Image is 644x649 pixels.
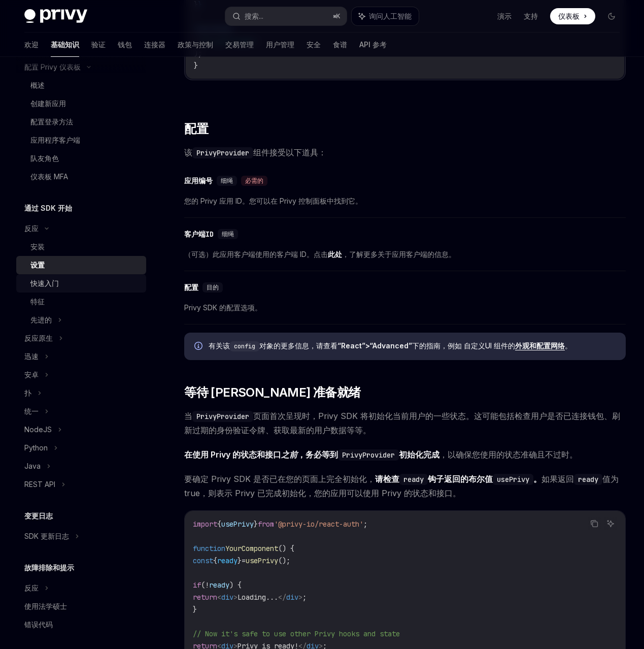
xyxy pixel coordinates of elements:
span: } [193,605,197,614]
font: 目的 [207,283,219,291]
span: </ [278,593,286,602]
font: 基础知识 [51,40,79,49]
span: ! [205,580,209,590]
font: 概述 [30,81,45,89]
span: div [221,593,233,602]
font: 该 [184,147,192,157]
font: 钱包 [118,40,132,49]
font: 外观和 [515,341,536,350]
font: 此处 [328,250,342,258]
font: 细绳 [222,230,234,238]
span: > [233,593,238,602]
a: 验证 [91,33,106,57]
a: 仪表板 [550,8,595,24]
img: 深色标志 [24,9,87,23]
a: 用户管理 [266,33,294,57]
font: 如果返回 [541,474,574,484]
a: 政策与控制 [178,33,213,57]
span: < [217,593,221,602]
span: ; [363,520,367,529]
a: 创建新应用 [16,94,146,113]
font: 快速入门 [30,279,59,287]
font: Privy SDK 的配置选项。 [184,303,262,312]
button: 询问人工智能 [604,517,617,530]
a: 队友角色 [16,149,146,168]
font: ，了解更多关于应用客户端的信息。 [342,250,456,258]
a: 外观和 [515,341,536,350]
span: () { [278,544,294,553]
span: } [254,520,258,529]
span: { [213,556,217,565]
font: 当 [184,411,192,421]
span: div [286,593,298,602]
a: 使用法学硕士 [16,597,146,615]
span: return [193,593,217,602]
font: 队友角色 [30,154,59,163]
font: 安装 [30,242,45,251]
font: K [336,12,341,20]
font: 扑 [24,388,31,397]
span: (); [278,556,290,565]
font: 使用法学硕士 [24,602,67,610]
span: ( [201,580,205,590]
span: { [217,520,221,529]
font: 配置登录方法 [30,117,73,126]
a: 设置 [16,256,146,274]
font: ，务必等到 [297,449,338,460]
font: 先进的 [30,315,52,324]
font: Python [24,443,48,452]
span: const [193,556,213,565]
a: 安装 [16,238,146,256]
font: 欢迎 [24,40,39,49]
code: config [230,341,259,351]
span: > [298,593,302,602]
span: } [238,556,242,565]
font: 仪表板 MFA [30,172,68,181]
font: 迅速 [24,352,39,361]
span: ready [217,556,238,565]
font: 通过 SDK 开始 [24,204,72,212]
font: 配置 [184,283,198,292]
font: 在使用 Privy 的状态和接口 [184,449,281,460]
font: 页面首次呈现时，Privy SDK 将初始化当前用户的一些状态。这可能包括检查用户是否已连接钱包、刷新过期的身份验证令牌、获取最新的用户数据等等。 [184,411,620,435]
span: = [242,556,246,565]
font: 变更日志 [24,511,53,520]
font: API 参考 [359,40,387,49]
span: Loading... [238,593,278,602]
font: NodeJS [24,425,52,434]
font: 设置 [30,261,45,269]
a: 支持 [524,11,538,21]
font: 连接器 [144,40,165,49]
span: } [194,61,198,70]
span: '@privy-io/react-auth' [274,520,363,529]
font: 下的指南，例如 自定义 [412,341,485,350]
font: 应用编号 [184,176,213,185]
a: 欢迎 [24,33,39,57]
a: 配置登录方法 [16,113,146,131]
font: 故障排除和提示 [24,563,74,572]
a: API 参考 [359,33,387,57]
code: PrivyProvider [338,449,399,461]
font: 。 [533,474,541,484]
font: Java [24,462,41,470]
font: 支持 [524,12,538,20]
span: if [193,580,201,590]
svg: 信息 [194,342,205,352]
font: 错误代码 [24,620,53,629]
font: 客户端ID [184,230,214,239]
button: 复制代码块中的内容 [588,517,601,530]
span: ) { [229,580,242,590]
code: ready [399,474,428,485]
font: 之前 [281,449,297,460]
font: 食谱 [333,40,347,49]
code: usePrivy [493,474,533,485]
font: 请检查 [375,474,399,484]
a: 钱包 [118,33,132,57]
font: 安全 [307,40,321,49]
font: 反应 [24,224,39,233]
font: 。 [565,341,572,350]
font: 配置 [184,121,208,136]
font: 必需的 [245,177,263,185]
a: 快速入门 [16,274,146,293]
font: UI 组件的 [485,341,515,350]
